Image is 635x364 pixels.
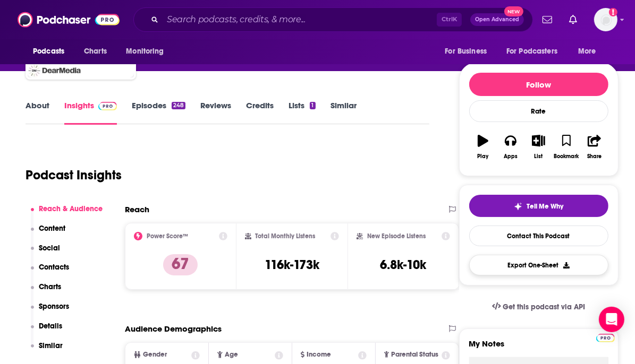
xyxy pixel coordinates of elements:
span: Tell Me Why [527,202,563,211]
a: Lists1 [289,100,315,125]
span: Monitoring [126,44,164,59]
span: Ctrl K [437,13,462,27]
p: Details [39,322,62,331]
button: Open AdvancedNew [470,13,524,26]
a: Show notifications dropdown [538,11,556,29]
div: 1 [310,102,315,109]
span: Podcasts [33,44,64,59]
div: 248 [172,102,185,109]
span: Get this podcast via API [503,302,585,311]
p: Reach & Audience [39,204,103,213]
button: open menu [26,41,78,62]
span: For Podcasters [506,44,557,59]
div: Search podcasts, credits, & more... [133,7,533,32]
div: Bookmark [554,153,579,160]
img: User Profile [594,8,617,31]
span: Income [307,351,331,358]
button: Play [469,128,497,166]
div: List [535,153,543,160]
p: Charts [39,282,61,291]
h2: Total Monthly Listens [256,232,316,240]
p: Content [39,224,65,233]
a: Contact This Podcast [469,226,608,246]
span: Gender [143,351,167,358]
input: Search podcasts, credits, & more... [163,11,437,28]
div: Play [477,153,488,160]
img: Podchaser Pro [98,102,117,110]
span: Age [225,351,238,358]
button: Social [31,244,61,263]
h2: Reach [125,204,149,214]
button: open menu [571,41,609,62]
a: Show notifications dropdown [565,11,581,29]
a: Reviews [200,100,231,125]
div: Share [587,153,602,160]
h2: Power Score™ [147,232,188,240]
span: Logged in as shubbardidpr [594,8,617,31]
img: Podchaser Pro [596,334,615,342]
span: Open Advanced [475,17,519,22]
button: Follow [469,73,608,96]
a: About [26,100,49,125]
p: Sponsors [39,302,69,311]
span: Charts [84,44,107,59]
span: Parental Status [391,351,438,358]
button: Similar [31,341,63,361]
button: Reach & Audience [31,204,103,224]
a: Pro website [596,332,615,342]
label: My Notes [469,339,608,357]
button: Content [31,224,66,244]
h2: New Episode Listens [367,232,426,240]
a: InsightsPodchaser Pro [64,100,117,125]
p: Social [39,244,60,253]
div: Open Intercom Messenger [599,307,624,332]
svg: Add a profile image [609,8,617,16]
a: Episodes248 [132,100,185,125]
button: Apps [497,128,524,166]
span: More [578,44,596,59]
button: tell me why sparkleTell Me Why [469,195,608,217]
a: Get this podcast via API [484,294,594,320]
a: Similar [331,100,357,125]
button: Export One-Sheet [469,255,608,275]
p: 67 [163,254,198,275]
button: Show profile menu [594,8,617,31]
h2: Audience Demographics [125,324,222,334]
a: Credits [246,100,274,125]
button: Sponsors [31,302,70,322]
p: Contacts [39,263,69,272]
img: tell me why sparkle [514,202,522,211]
img: Podchaser - Follow, Share and Rate Podcasts [18,10,120,30]
p: Similar [39,341,63,350]
h3: 116k-173k [265,257,319,273]
h1: Podcast Insights [26,167,122,183]
button: List [524,128,552,166]
span: New [504,6,523,16]
button: open menu [437,41,500,62]
div: Apps [504,153,518,160]
a: Charts [77,41,113,62]
h3: 6.8k-10k [380,257,426,273]
button: Share [580,128,608,166]
button: Bookmark [553,128,580,166]
button: Contacts [31,263,70,282]
button: open menu [499,41,573,62]
button: Details [31,322,63,341]
button: Charts [31,282,62,302]
button: open menu [118,41,177,62]
div: Rate [469,100,608,122]
span: For Business [445,44,487,59]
